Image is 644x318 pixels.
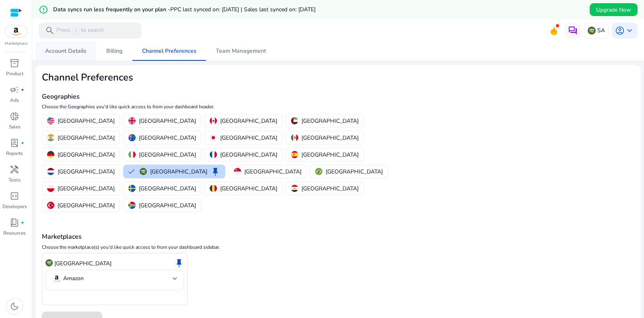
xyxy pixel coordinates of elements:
p: [GEOGRAPHIC_DATA] [301,151,359,159]
img: es.svg [291,151,298,158]
p: Amazon [63,275,84,282]
p: Ads [10,97,19,104]
p: [GEOGRAPHIC_DATA] [301,184,359,193]
img: sa.svg [140,168,147,175]
img: be.svg [210,185,217,192]
img: eg.svg [291,185,298,192]
span: fiber_manual_record [21,88,24,91]
img: ca.svg [210,117,217,124]
span: book_4 [10,218,19,227]
img: sa.svg [588,27,596,35]
p: [GEOGRAPHIC_DATA] [58,201,115,210]
img: sg.svg [234,168,241,175]
button: Upgrade Now [590,3,638,16]
span: lab_profile [10,138,19,148]
h2: Channel Preferences [42,72,437,83]
span: campaign [10,85,19,95]
p: [GEOGRAPHIC_DATA] [58,117,115,125]
span: PPC last synced on: [DATE] | Sales last synced on: [DATE] [170,6,316,13]
p: [GEOGRAPHIC_DATA] [301,117,359,125]
img: us.svg [47,117,54,124]
span: search [45,26,55,35]
img: ae.svg [291,117,298,124]
p: Resources [3,229,26,237]
span: Upgrade Now [596,6,631,14]
img: amazon.svg [5,25,27,37]
img: sa.svg [45,259,53,266]
img: au.svg [128,134,136,141]
span: Channel Preferences [142,48,196,54]
p: [GEOGRAPHIC_DATA] [139,134,196,142]
p: [GEOGRAPHIC_DATA] [326,167,383,176]
span: Team Management [216,48,266,54]
span: Account Details [45,48,87,54]
p: [GEOGRAPHIC_DATA] [58,184,115,193]
img: za.svg [128,202,136,209]
p: Developers [2,203,27,210]
img: nl.svg [47,168,54,175]
img: jp.svg [210,134,217,141]
p: SA [597,23,605,37]
p: [GEOGRAPHIC_DATA] [58,167,115,176]
p: [GEOGRAPHIC_DATA] [150,167,207,176]
span: keep [174,258,184,268]
p: [GEOGRAPHIC_DATA] [58,134,115,142]
p: [GEOGRAPHIC_DATA] [220,117,277,125]
p: [GEOGRAPHIC_DATA] [139,151,196,159]
p: [GEOGRAPHIC_DATA] [139,117,196,125]
img: se.svg [128,185,136,192]
p: Product [6,70,23,77]
mat-icon: error_outline [39,5,48,14]
p: [GEOGRAPHIC_DATA] [139,201,196,210]
p: Marketplace [5,41,27,47]
img: mx.svg [291,134,298,141]
img: de.svg [47,151,54,158]
p: [GEOGRAPHIC_DATA] [244,167,301,176]
p: [GEOGRAPHIC_DATA] [220,151,277,159]
p: Choose the Geographies you'd like quick access to from your dashboard header. [42,103,437,110]
img: tr.svg [47,202,54,209]
h4: Marketplaces [42,233,634,241]
p: Press to search [56,26,104,35]
p: Sales [9,123,21,130]
img: it.svg [128,151,136,158]
p: [GEOGRAPHIC_DATA] [220,134,277,142]
span: dark_mode [10,301,19,311]
p: [GEOGRAPHIC_DATA] [58,151,115,159]
span: code_blocks [10,191,19,201]
img: br.svg [315,168,322,175]
span: fiber_manual_record [21,141,24,145]
span: keyboard_arrow_down [625,26,634,35]
p: [GEOGRAPHIC_DATA] [139,184,196,193]
p: [GEOGRAPHIC_DATA] [301,134,359,142]
p: Choose the marketplace(s) you'd like quick access to from your dashboard sidebar. [42,244,634,251]
span: keep [211,167,220,176]
img: fr.svg [210,151,217,158]
img: pl.svg [47,185,54,192]
span: account_circle [615,26,625,35]
span: donut_small [10,112,19,121]
span: fiber_manual_record [21,221,24,224]
h5: Data syncs run less frequently on your plan - [53,6,316,13]
p: [GEOGRAPHIC_DATA] [220,184,277,193]
h4: Geographies [42,93,437,101]
img: amazon.svg [52,274,62,283]
span: handyman [10,165,19,174]
span: / [72,26,79,35]
p: [GEOGRAPHIC_DATA] [54,259,111,268]
p: Reports [6,150,23,157]
img: in.svg [47,134,54,141]
img: uk.svg [128,117,136,124]
span: inventory_2 [10,58,19,68]
span: Billing [106,48,122,54]
p: Tools [8,176,21,184]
